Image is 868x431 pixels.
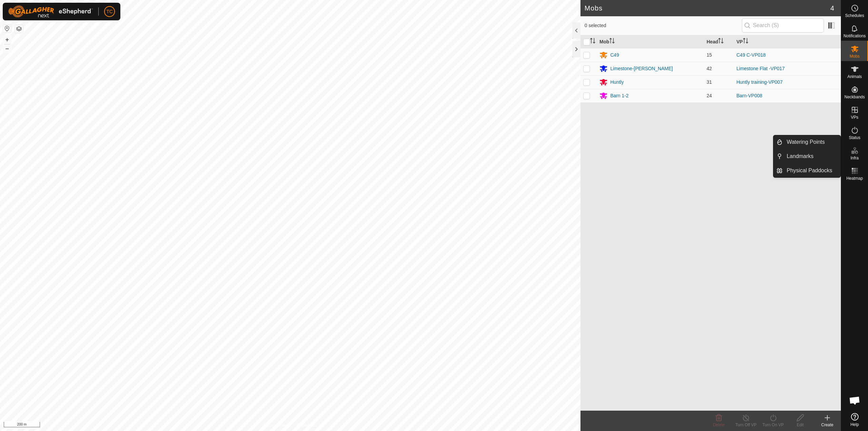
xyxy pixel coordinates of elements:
[8,5,93,18] img: Gallagher Logo
[3,44,11,53] button: –
[844,34,866,38] span: Notifications
[585,22,742,29] span: 0 selected
[850,423,859,427] span: Help
[585,4,830,12] h2: Mobs
[707,93,712,98] span: 24
[787,138,825,146] span: Watering Points
[610,52,619,59] div: C49
[787,152,813,160] span: Landmarks
[734,35,841,48] th: VP
[849,136,860,140] span: Status
[846,176,863,180] span: Heatmap
[773,135,841,149] li: Watering Points
[707,79,712,85] span: 31
[850,54,860,58] span: Mobs
[597,35,704,48] th: Mob
[759,422,787,428] div: Turn On VP
[707,66,712,71] span: 42
[736,79,783,85] a: Huntly training-VP007
[743,39,748,44] p-sorticon: Activate to sort
[610,65,673,72] div: Limestone-[PERSON_NAME]
[713,423,725,427] span: Delete
[106,8,113,15] span: TC
[263,422,289,428] a: Privacy Policy
[851,115,858,119] span: VPs
[841,410,868,429] a: Help
[783,164,841,177] a: Physical Paddocks
[610,92,629,99] div: Barn 1-2
[3,24,11,33] button: Reset Map
[297,422,317,428] a: Contact Us
[736,66,785,71] a: Limestone Flat -VP017
[704,35,734,48] th: Head
[610,79,624,86] div: Huntly
[787,422,814,428] div: Edit
[844,95,865,99] span: Neckbands
[814,422,841,428] div: Create
[707,52,712,58] span: 15
[15,25,23,33] button: Map Layers
[736,52,766,58] a: C49 C-VP018
[845,14,864,18] span: Schedules
[742,18,824,33] input: Search (S)
[845,390,865,411] div: Open chat
[830,3,834,13] span: 4
[718,39,724,44] p-sorticon: Activate to sort
[3,36,11,44] button: +
[783,150,841,163] a: Landmarks
[732,422,759,428] div: Turn Off VP
[773,150,841,163] li: Landmarks
[590,39,595,44] p-sorticon: Activate to sort
[609,39,615,44] p-sorticon: Activate to sort
[787,166,832,175] span: Physical Paddocks
[736,93,762,98] a: Barn-VP008
[850,156,859,160] span: Infra
[847,75,862,79] span: Animals
[773,164,841,177] li: Physical Paddocks
[783,135,841,149] a: Watering Points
